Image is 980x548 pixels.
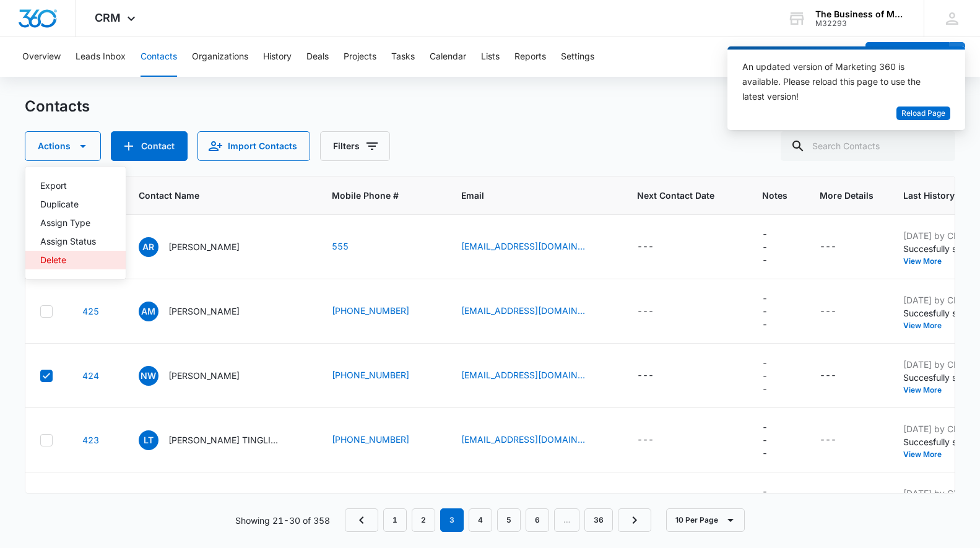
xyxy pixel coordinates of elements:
div: Next Contact Date - - Select to Edit Field [637,433,676,448]
div: --- [637,433,654,448]
button: Organizations [192,37,248,77]
div: --- [637,240,654,254]
div: More Details - - Select to Edit Field [820,433,859,448]
button: 10 Per Page [666,508,745,532]
button: Import Contacts [197,131,310,161]
button: Overview [22,37,61,77]
a: 555 [332,240,349,253]
div: Contact Name - Lorden TINGLING - Select to Edit Field [139,430,302,450]
a: [EMAIL_ADDRESS][DOMAIN_NAME] [461,240,585,253]
button: Assign Type [25,214,126,232]
div: Email - aprilreichert@yahoo.com - Select to Edit Field [461,240,607,254]
button: Reload Page [896,107,950,121]
span: CRM [95,11,121,24]
a: Navigate to contact details page for Atif Masih [82,306,99,316]
div: Contact Name - Noshi Wahba - Select to Edit Field [139,366,262,386]
button: Actions [25,131,101,161]
span: Contact Name [139,189,284,202]
div: More Details - - Select to Edit Field [820,368,859,383]
a: [EMAIL_ADDRESS][DOMAIN_NAME] [461,304,585,317]
div: Notes - - Select to Edit Field [762,227,790,266]
button: Deals [306,37,329,77]
button: View More [903,451,950,458]
div: Notes - - Select to Edit Field [762,292,790,331]
div: --- [762,485,768,524]
a: Next Page [618,508,651,532]
em: 3 [440,508,464,532]
div: Mobile Phone # - (657) 358-6706 - Select to Edit Field [332,304,431,319]
div: account id [815,19,906,28]
div: --- [762,292,768,331]
p: [PERSON_NAME] [168,369,240,382]
div: Email - amk_81@live.com - Select to Edit Field [461,304,607,319]
span: AM [139,302,158,321]
button: History [263,37,292,77]
div: Assign Status [40,237,96,246]
div: Notes - - Select to Edit Field [762,485,790,524]
button: Add Contact [865,42,949,72]
button: Settings [561,37,594,77]
div: More Details - - Select to Edit Field [820,304,859,319]
a: Page 5 [497,508,521,532]
span: Reload Page [901,108,945,120]
div: --- [820,368,836,383]
button: Assign Status [25,232,126,251]
div: --- [637,304,654,319]
h1: Contacts [25,97,90,116]
span: LT [139,430,158,450]
div: Contact Name - Atif Masih - Select to Edit Field [139,302,262,321]
div: More Details - - Select to Edit Field [820,240,859,254]
span: Notes [762,189,790,202]
div: --- [820,240,836,254]
div: Contact Name - April Reichert - Select to Edit Field [139,237,262,257]
span: More Details [820,189,874,202]
p: [PERSON_NAME] TINGLING [168,433,280,446]
div: Next Contact Date - - Select to Edit Field [637,240,676,254]
span: AR [139,237,158,257]
button: Export [25,176,126,195]
p: [PERSON_NAME] [168,240,240,253]
a: Previous Page [345,508,378,532]
div: Next Contact Date - - Select to Edit Field [637,304,676,319]
p: Showing 21-30 of 358 [235,514,330,527]
a: [PHONE_NUMBER] [332,304,409,317]
button: Reports [514,37,546,77]
a: Navigate to contact details page for Noshi Wahba [82,370,99,381]
a: Page 6 [526,508,549,532]
button: Add Contact [111,131,188,161]
button: View More [903,322,950,329]
a: Navigate to contact details page for Lorden TINGLING [82,435,99,445]
button: Projects [344,37,376,77]
div: Mobile Phone # - 555 - Select to Edit Field [332,240,371,254]
a: [EMAIL_ADDRESS][DOMAIN_NAME] [461,368,585,381]
div: --- [637,368,654,383]
div: Email - drlordentingling@gmail.com - Select to Edit Field [461,433,607,448]
button: Duplicate [25,195,126,214]
span: Next Contact Date [637,189,714,202]
span: Mobile Phone # [332,189,431,202]
button: Filters [320,131,390,161]
div: Notes - - Select to Edit Field [762,356,790,395]
a: [PHONE_NUMBER] [332,368,409,381]
a: Page 36 [584,508,613,532]
input: Search Contacts [781,131,955,161]
button: Delete [25,251,126,269]
div: --- [820,304,836,319]
div: Export [40,181,96,190]
div: Email - hamama2@yahoo.com - Select to Edit Field [461,368,607,383]
a: Page 1 [383,508,407,532]
span: Email [461,189,589,202]
span: NW [139,366,158,386]
a: Page 2 [412,508,435,532]
div: --- [762,227,768,266]
div: Mobile Phone # - (843) 457-4706 - Select to Edit Field [332,368,431,383]
button: Leads Inbox [76,37,126,77]
a: [EMAIL_ADDRESS][DOMAIN_NAME] [461,433,585,446]
button: View More [903,386,950,394]
div: Assign Type [40,219,96,227]
div: --- [820,433,836,448]
div: account name [815,9,906,19]
button: Contacts [141,37,177,77]
div: Notes - - Select to Edit Field [762,420,790,459]
a: Page 4 [469,508,492,532]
